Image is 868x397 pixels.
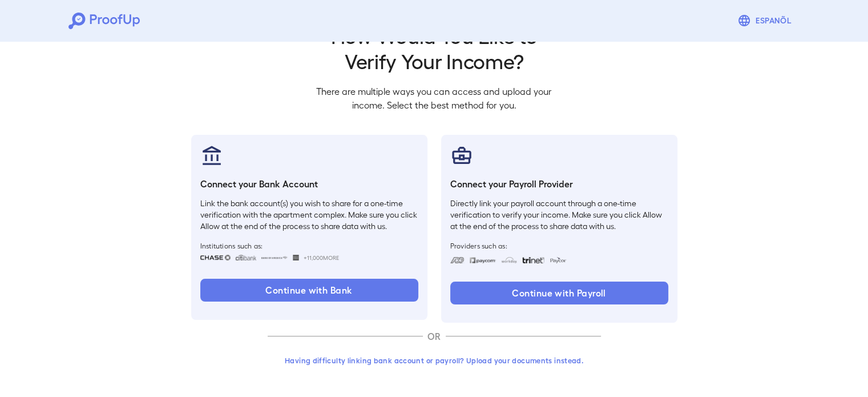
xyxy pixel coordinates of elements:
span: +11,000 More [304,253,339,262]
img: citibank.svg [235,255,257,260]
p: There are multiple ways you can access and upload your income. Select the best method for you. [308,85,561,112]
button: Having difficulty linking bank account or payroll? Upload your documents instead. [268,350,601,371]
span: Providers such as: [450,241,668,250]
span: Institutions such as: [200,241,418,250]
h6: Connect your Payroll Provider [450,177,668,191]
img: bankOfAmerica.svg [261,255,288,260]
img: bankAccount.svg [200,144,223,167]
img: trinet.svg [522,257,545,263]
img: adp.svg [450,257,465,263]
img: payrollProvider.svg [450,144,473,167]
h2: How Would You Like to Verify Your Income? [308,23,561,73]
img: paycon.svg [549,257,567,263]
p: Link the bank account(s) you wish to share for a one-time verification with the apartment complex... [200,198,418,232]
h6: Connect your Bank Account [200,177,418,191]
button: Continue with Bank [200,279,418,302]
img: workday.svg [501,257,518,263]
button: Continue with Payroll [450,282,668,304]
p: OR [423,330,446,343]
img: chase.svg [200,255,231,260]
img: wellsfargo.svg [293,255,299,260]
button: Espanõl [733,9,800,32]
img: paycom.svg [469,257,496,263]
p: Directly link your payroll account through a one-time verification to verify your income. Make su... [450,198,668,232]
